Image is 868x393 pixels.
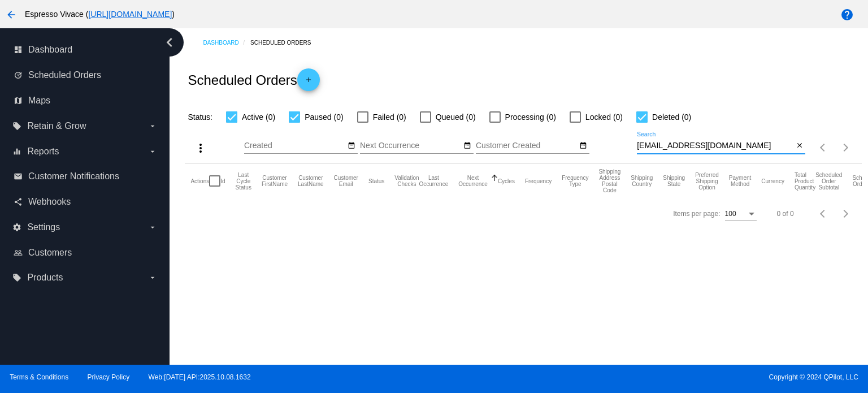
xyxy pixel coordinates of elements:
[149,373,251,381] a: Web:[DATE] API:2025.10.08.1632
[14,193,157,211] a: share Webhooks
[220,178,225,184] button: Change sorting for Id
[585,110,623,124] span: Locked (0)
[25,10,175,19] span: Espresso Vivace ( )
[28,171,119,182] span: Customer Notifications
[88,373,130,381] a: Privacy Policy
[796,141,804,150] mat-icon: close
[305,110,343,124] span: Paused (0)
[761,178,784,184] button: Change sorting for CurrencyIso
[14,248,23,257] i: people_outline
[28,197,71,207] span: Webhooks
[729,175,751,187] button: Change sorting for PaymentMethod.Type
[12,273,21,282] i: local_offer
[652,110,691,124] span: Deleted (0)
[795,164,815,198] mat-header-cell: Total Product Quantity
[793,140,805,152] button: Clear
[498,178,515,184] button: Change sorting for Cycles
[360,141,462,150] input: Next Occurrence
[28,248,72,258] span: Customers
[14,66,157,84] a: update Scheduled Orders
[637,141,793,150] input: Search
[298,175,324,187] button: Change sorting for CustomerLastName
[463,141,471,150] mat-icon: date_range
[631,175,653,187] button: Change sorting for ShippingCountry
[14,45,23,54] i: dashboard
[14,244,157,262] a: people_outline Customers
[10,373,68,381] a: Terms & Conditions
[148,147,157,156] i: arrow_drop_down
[148,223,157,232] i: arrow_drop_down
[14,41,157,59] a: dashboard Dashboard
[840,8,854,21] mat-icon: help
[188,113,212,122] span: Status:
[302,76,315,89] mat-icon: add
[28,70,101,80] span: Scheduled Orders
[334,175,358,187] button: Change sorting for CustomerEmail
[242,110,275,124] span: Active (0)
[14,167,157,185] a: email Customer Notifications
[725,210,736,218] span: 100
[262,175,288,187] button: Change sorting for CustomerFirstName
[28,45,72,55] span: Dashboard
[27,146,59,157] span: Reports
[562,175,588,187] button: Change sorting for FrequencyType
[695,172,719,191] button: Change sorting for PreferredShippingOption
[579,141,587,150] mat-icon: date_range
[394,164,419,198] mat-header-cell: Validation Checks
[368,178,384,184] button: Change sorting for Status
[373,110,406,124] span: Failed (0)
[27,121,86,131] span: Retain & Grow
[812,136,835,159] button: Previous page
[188,68,319,91] h2: Scheduled Orders
[194,141,207,155] mat-icon: more_vert
[148,273,157,282] i: arrow_drop_down
[673,210,720,218] div: Items per page:
[835,202,857,225] button: Next page
[27,273,63,283] span: Products
[812,202,835,225] button: Previous page
[476,141,578,150] input: Customer Created
[250,34,321,51] a: Scheduled Orders
[14,172,23,181] i: email
[525,178,552,184] button: Change sorting for Frequency
[12,223,21,232] i: settings
[598,169,620,193] button: Change sorting for ShippingPostcode
[244,141,346,150] input: Created
[444,373,858,381] span: Copyright © 2024 QPilot, LLC
[5,8,18,21] mat-icon: arrow_back
[835,136,857,159] button: Next page
[663,175,685,187] button: Change sorting for ShippingState
[203,34,250,51] a: Dashboard
[12,122,21,131] i: local_offer
[505,110,556,124] span: Processing (0)
[419,175,449,187] button: Change sorting for LastOccurrenceUtc
[777,210,794,218] div: 0 of 0
[14,96,23,105] i: map
[190,164,209,198] mat-header-cell: Actions
[14,197,23,206] i: share
[436,110,476,124] span: Queued (0)
[88,10,172,19] a: [URL][DOMAIN_NAME]
[160,33,179,51] i: chevron_left
[14,71,23,80] i: update
[458,175,488,187] button: Change sorting for NextOccurrenceUtc
[14,92,157,110] a: map Maps
[725,210,757,218] mat-select: Items per page:
[815,172,842,191] button: Change sorting for Subtotal
[236,172,251,191] button: Change sorting for LastProcessingCycleId
[348,141,355,150] mat-icon: date_range
[28,96,50,106] span: Maps
[12,147,21,156] i: equalizer
[148,122,157,131] i: arrow_drop_down
[27,222,60,232] span: Settings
